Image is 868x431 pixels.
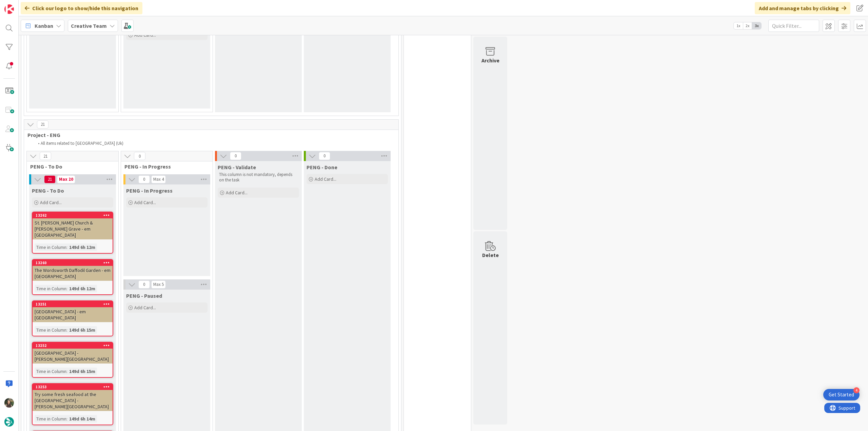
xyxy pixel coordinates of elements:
[35,243,66,251] div: Time in Column
[35,22,53,30] span: Kanban
[138,175,150,183] span: 0
[4,4,14,14] img: Visit kanbanzone.com
[44,175,56,183] span: 21
[124,163,204,170] span: PENG - In Progress
[30,163,110,170] span: PENG - To Do
[33,342,113,349] div: 13252
[33,384,113,390] div: 13253
[36,343,113,348] div: 13252
[36,385,113,389] div: 13253
[134,152,145,160] span: 0
[4,417,14,427] img: avatar
[219,172,298,183] p: This column is not mandatory, depends on the task
[67,326,97,334] div: 149d 6h 15m
[14,1,31,9] span: Support
[307,164,337,171] span: PENG - Done
[36,302,113,307] div: 13251
[153,283,164,286] div: Max 5
[4,398,14,408] img: IG
[829,391,854,398] div: Get Started
[853,387,860,393] div: 4
[33,301,113,307] div: 13251
[35,285,66,292] div: Time in Column
[33,212,113,218] div: 13262
[33,307,113,322] div: [GEOGRAPHIC_DATA] - em [GEOGRAPHIC_DATA]
[126,292,162,299] span: PENG - Paused
[823,389,860,400] div: Open Get Started checklist, remaining modules: 4
[67,243,97,251] div: 149d 6h 12m
[33,260,113,266] div: 13260
[226,190,248,196] span: Add Card...
[33,390,113,411] div: Try some fresh seafood at the [GEOGRAPHIC_DATA] - [PERSON_NAME][GEOGRAPHIC_DATA]
[67,368,97,375] div: 149d 6h 15m
[66,243,67,251] span: :
[755,2,850,14] div: Add and manage tabs by clicking
[319,152,330,160] span: 0
[40,152,51,160] span: 21
[27,132,390,138] span: Project - ENG
[33,212,113,239] div: 13262St. [PERSON_NAME] Church & [PERSON_NAME] Grave - em [GEOGRAPHIC_DATA]
[33,266,113,281] div: The Wordsworth Daffodil Garden - em [GEOGRAPHIC_DATA]
[35,326,66,334] div: Time in Column
[66,326,67,334] span: :
[36,260,113,265] div: 13260
[71,22,107,29] b: Creative Team
[752,22,761,29] span: 3x
[33,342,113,364] div: 13252[GEOGRAPHIC_DATA] - [PERSON_NAME][GEOGRAPHIC_DATA]
[32,300,113,336] a: 13251[GEOGRAPHIC_DATA] - em [GEOGRAPHIC_DATA]Time in Column:149d 6h 15m
[33,301,113,322] div: 13251[GEOGRAPHIC_DATA] - em [GEOGRAPHIC_DATA]
[33,349,113,364] div: [GEOGRAPHIC_DATA] - [PERSON_NAME][GEOGRAPHIC_DATA]
[66,415,67,423] span: :
[34,141,376,146] li: All items related to [GEOGRAPHIC_DATA] (Uk)
[768,20,819,32] input: Quick Filter...
[230,152,241,160] span: 0
[35,368,66,375] div: Time in Column
[37,120,48,129] span: 21
[32,187,64,194] span: PENG - To Do
[734,22,743,29] span: 1x
[21,2,142,14] div: Click our logo to show/hide this navigation
[153,178,164,181] div: Max 4
[134,305,156,311] span: Add Card...
[315,176,336,182] span: Add Card...
[32,259,113,295] a: 13260The Wordsworth Daffodil Garden - em [GEOGRAPHIC_DATA]Time in Column:149d 6h 12m
[134,199,156,205] span: Add Card...
[67,285,97,292] div: 149d 6h 12m
[33,260,113,281] div: 13260The Wordsworth Daffodil Garden - em [GEOGRAPHIC_DATA]
[126,187,173,194] span: PENG - In Progress
[33,384,113,411] div: 13253Try some fresh seafood at the [GEOGRAPHIC_DATA] - [PERSON_NAME][GEOGRAPHIC_DATA]
[36,213,113,218] div: 13262
[33,218,113,239] div: St. [PERSON_NAME] Church & [PERSON_NAME] Grave - em [GEOGRAPHIC_DATA]
[66,368,67,375] span: :
[218,164,256,171] span: PENG - Validate
[35,415,66,423] div: Time in Column
[32,212,113,254] a: 13262St. [PERSON_NAME] Church & [PERSON_NAME] Grave - em [GEOGRAPHIC_DATA]Time in Column:149d 6h 12m
[67,415,97,423] div: 149d 6h 14m
[482,251,499,259] div: Delete
[134,32,156,38] span: Add Card...
[32,383,113,425] a: 13253Try some fresh seafood at the [GEOGRAPHIC_DATA] - [PERSON_NAME][GEOGRAPHIC_DATA]Time in Colu...
[481,56,499,64] div: Archive
[59,178,73,181] div: Max 20
[138,280,150,289] span: 0
[743,22,752,29] span: 2x
[40,199,62,205] span: Add Card...
[66,285,67,292] span: :
[32,342,113,378] a: 13252[GEOGRAPHIC_DATA] - [PERSON_NAME][GEOGRAPHIC_DATA]Time in Column:149d 6h 15m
